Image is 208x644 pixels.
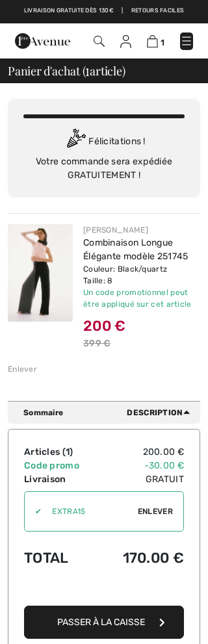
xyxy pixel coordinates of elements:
[24,6,114,16] a: Livraison gratuite dès 130€
[24,445,98,459] td: Articles ( )
[98,459,184,472] td: -30.00 €
[94,36,105,47] img: Recherche
[147,34,164,48] a: 1
[83,263,200,287] div: Couleur: Black/quartz Taille: 8
[8,224,73,322] img: Combinaison Longue Élégante modèle 251745
[23,129,185,182] div: Félicitations ! Votre commande sera expédiée GRATUITEMENT !
[131,6,185,16] a: Retours faciles
[98,472,184,486] td: Gratuit
[120,35,131,48] img: Mes infos
[8,363,37,375] div: Enlever
[24,472,98,486] td: Livraison
[15,35,70,46] a: 1ère Avenue
[127,407,195,419] span: Description
[8,65,125,77] span: Panier d'achat ( article)
[161,38,164,47] span: 1
[180,34,193,47] img: Menu
[24,606,184,639] button: Passer à la caisse
[83,224,200,236] div: [PERSON_NAME]
[42,492,138,531] input: Code promo
[98,537,184,579] td: 170.00 €
[23,407,195,419] div: Sommaire
[83,338,111,349] s: 399 €
[85,62,90,77] span: 1
[147,35,158,47] img: Panier d'achat
[122,6,123,16] span: |
[57,617,145,628] span: Passer à la caisse
[83,287,200,310] div: Un code promotionnel peut être appliqué sur cet article
[66,446,70,457] span: 1
[15,33,70,49] img: 1ère Avenue
[24,459,98,472] td: Code promo
[24,537,98,579] td: Total
[98,445,184,459] td: 200.00 €
[83,317,126,335] span: 200 €
[25,506,42,517] div: ✔
[62,129,88,155] img: Congratulation2.svg
[24,579,184,602] iframe: PayPal
[83,237,188,262] a: Combinaison Longue Élégante modèle 251745
[138,506,173,517] span: Enlever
